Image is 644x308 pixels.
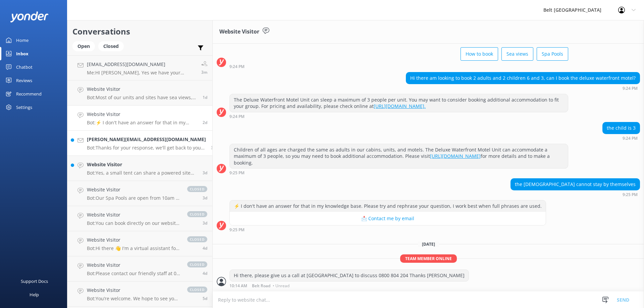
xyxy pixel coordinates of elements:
span: Aug 26 2025 10:11am (UTC +12:00) Pacific/Auckland [201,69,207,75]
span: closed [187,236,207,242]
p: Bot: Thanks for your response, we'll get back to you as soon as we can during opening hours. [87,145,206,151]
p: Bot: ⚡ I don't have an answer for that in my knowledge base. Please try and rephrase your questio... [87,120,198,126]
strong: 9:24 PM [623,136,638,140]
span: Aug 24 2025 07:45pm (UTC +12:00) Pacific/Auckland [203,95,207,100]
a: [URL][DOMAIN_NAME]. [374,103,426,109]
p: Bot: Our Spa Pools are open from 10am to 10pm daily. You can reserve your spot by booking online ... [87,195,180,201]
h4: Website Visitor [87,111,198,118]
strong: 9:24 PM [229,65,245,69]
div: Chatbot [16,60,33,74]
div: Recommend [16,87,42,101]
h4: Website Visitor [87,161,198,168]
a: [URL][DOMAIN_NAME] [430,153,481,159]
a: Website VisitorBot:You’re welcome. We hope to see you at [GEOGRAPHIC_DATA]!closed5d [67,282,212,307]
div: Open [72,41,95,51]
a: Website VisitorBot:⚡ I don't have an answer for that in my knowledge base. Please try and rephras... [67,106,212,131]
div: Aug 23 2025 09:25pm (UTC +12:00) Pacific/Auckland [229,227,546,232]
span: Team member online [400,254,457,263]
a: [PERSON_NAME][EMAIL_ADDRESS][DOMAIN_NAME]Bot:Thanks for your response, we'll get back to you as s... [67,131,212,156]
strong: 10:14 AM [229,284,247,288]
h2: Conversations [72,25,207,38]
span: Belt Road [252,284,270,288]
h4: Website Visitor [87,261,180,269]
p: Me: HI [PERSON_NAME], Yes we have your booking for Womad and we have you in your preferred choice... [87,70,196,76]
div: Home [16,34,29,47]
a: Website VisitorBot:Yes, a small tent can share a powered site with a caravan, as our powered site... [67,156,212,181]
div: the [DEMOGRAPHIC_DATA] cannot stay by themselves [511,179,640,190]
img: yonder-white-logo.png [10,11,49,22]
h4: Website Visitor [87,211,180,219]
strong: 9:25 PM [229,228,245,232]
a: Website VisitorBot:Please contact our friendly staff at 06 758 0228, or email [EMAIL_ADDRESS][DOM... [67,256,212,282]
div: Settings [16,101,32,114]
h4: [PERSON_NAME][EMAIL_ADDRESS][DOMAIN_NAME] [87,136,206,143]
div: Support Docs [21,274,48,288]
span: [DATE] [418,241,439,247]
button: How to book [461,47,498,61]
h4: Website Visitor [87,236,180,244]
div: Aug 23 2025 09:25pm (UTC +12:00) Pacific/Auckland [229,170,568,175]
h4: Website Visitor [87,85,198,93]
p: Bot: You can book directly on our website for the best rates at [URL][DOMAIN_NAME]. If there is n... [87,220,180,226]
span: closed [187,287,207,293]
h4: Website Visitor [87,287,180,294]
a: [EMAIL_ADDRESS][DOMAIN_NAME]Me:HI [PERSON_NAME], Yes we have your booking for Womad and we have y... [67,55,212,80]
div: Aug 23 2025 09:24pm (UTC +12:00) Pacific/Auckland [229,114,568,119]
a: Website VisitorBot:Most of our units and sites have sea views, offering some of the best views in... [67,80,212,106]
h3: Website Visitor [219,27,259,36]
span: • Unread [273,284,289,288]
strong: 9:25 PM [229,171,245,175]
strong: 9:25 PM [623,193,638,197]
button: 📩 Contact me by email [230,212,546,225]
p: Bot: Please contact our friendly staff at 06 758 0228, or email [EMAIL_ADDRESS][DOMAIN_NAME]. The... [87,270,180,276]
span: Aug 21 2025 07:52pm (UTC +12:00) Pacific/Auckland [203,245,207,251]
div: Inbox [16,47,29,60]
button: Spa Pools [537,47,568,61]
div: Hi there am looking to book 2 adults and 2 children 6 and 3, can I book the deluxe waterfront motel? [406,72,640,84]
span: Aug 22 2025 01:37pm (UTC +12:00) Pacific/Auckland [203,195,207,201]
span: Aug 20 2025 06:23pm (UTC +12:00) Pacific/Auckland [203,296,207,301]
strong: 9:24 PM [229,115,245,119]
div: Aug 23 2025 09:25pm (UTC +12:00) Pacific/Auckland [511,192,640,197]
a: Website VisitorBot:Our Spa Pools are open from 10am to 10pm daily. You can reserve your spot by b... [67,181,212,206]
div: The Deluxe Waterfront Motel Unit can sleep a maximum of 3 people per unit. You may want to consid... [230,94,568,112]
div: Hi there, please give us a call at [GEOGRAPHIC_DATA] to discuss 0800 804 204 Thanks [PERSON_NAME] [230,270,469,281]
span: Aug 21 2025 04:13pm (UTC +12:00) Pacific/Auckland [203,270,207,276]
a: Website VisitorBot:Hi there 👋 I'm a virtual assistant for Belt Road Seaside Holiday, here to answ... [67,231,212,256]
span: closed [187,186,207,192]
h4: [EMAIL_ADDRESS][DOMAIN_NAME] [87,61,196,68]
div: Closed [98,41,124,51]
div: Aug 23 2025 09:24pm (UTC +12:00) Pacific/Auckland [229,64,568,69]
a: Closed [98,42,127,50]
h4: Website Visitor [87,186,180,193]
div: Aug 23 2025 09:24pm (UTC +12:00) Pacific/Auckland [602,136,640,140]
span: Aug 22 2025 07:26pm (UTC +12:00) Pacific/Auckland [211,145,216,150]
div: Help [30,288,39,301]
div: the child is 3 [603,122,640,134]
a: Website VisitorBot:You can book directly on our website for the best rates at [URL][DOMAIN_NAME].... [67,206,212,231]
strong: 9:24 PM [623,86,638,90]
button: Sea views [501,47,533,61]
span: Aug 23 2025 09:25pm (UTC +12:00) Pacific/Auckland [203,120,207,125]
div: Aug 23 2025 09:24pm (UTC +12:00) Pacific/Auckland [406,86,640,90]
p: Bot: Hi there 👋 I'm a virtual assistant for Belt Road Seaside Holiday, here to answer your questi... [87,245,180,251]
div: Reviews [16,74,32,87]
span: closed [187,261,207,267]
span: closed [187,211,207,217]
a: Open [72,42,98,50]
p: Bot: You’re welcome. We hope to see you at [GEOGRAPHIC_DATA]! [87,296,180,302]
span: Aug 22 2025 12:24pm (UTC +12:00) Pacific/Auckland [203,220,207,226]
p: Bot: Most of our units and sites have sea views, offering some of the best views in town with ama... [87,95,198,101]
div: Children of all ages are charged the same as adults in our cabins, units, and motels. The Deluxe ... [230,144,568,169]
div: Aug 26 2025 10:14am (UTC +12:00) Pacific/Auckland [229,283,469,288]
span: Aug 22 2025 05:48pm (UTC +12:00) Pacific/Auckland [203,170,207,176]
p: Bot: Yes, a small tent can share a powered site with a caravan, as our powered sites can accommod... [87,170,198,176]
div: ⚡ I don't have an answer for that in my knowledge base. Please try and rephrase your question, I ... [230,200,546,212]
